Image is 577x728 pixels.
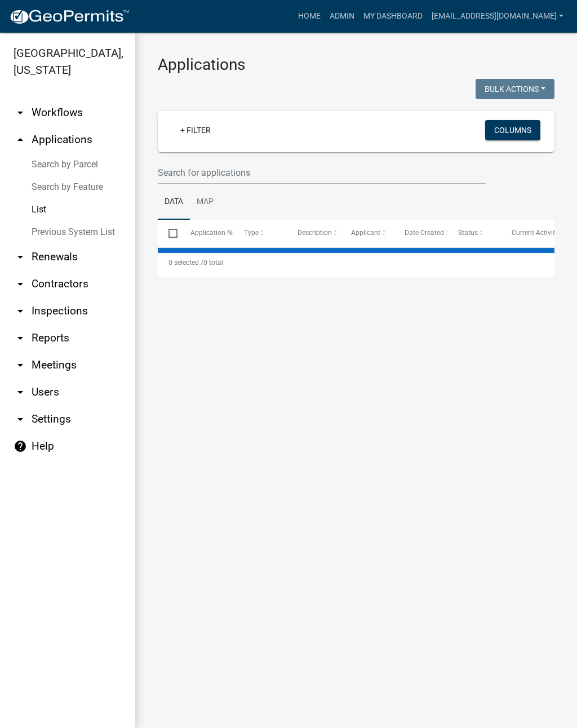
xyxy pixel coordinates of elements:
[158,248,554,277] div: 0 total
[14,304,27,318] i: arrow_drop_down
[158,184,190,220] a: Data
[359,6,427,27] a: My Dashboard
[14,133,27,147] i: arrow_drop_up
[427,6,568,27] a: [EMAIL_ADDRESS][DOMAIN_NAME]
[501,220,554,247] datatable-header-cell: Current Activity
[325,6,359,27] a: Admin
[14,385,27,399] i: arrow_drop_down
[405,229,444,237] span: Date Created
[158,161,486,184] input: Search for applications
[447,220,501,247] datatable-header-cell: Status
[233,220,286,247] datatable-header-cell: Type
[287,220,340,247] datatable-header-cell: Description
[14,412,27,426] i: arrow_drop_down
[244,229,259,237] span: Type
[340,220,394,247] datatable-header-cell: Applicant
[14,277,27,291] i: arrow_drop_down
[14,106,27,119] i: arrow_drop_down
[351,229,380,237] span: Applicant
[485,120,540,140] button: Columns
[14,250,27,264] i: arrow_drop_down
[476,79,554,99] button: Bulk Actions
[158,55,554,74] h3: Applications
[458,229,478,237] span: Status
[179,220,233,247] datatable-header-cell: Application Number
[14,331,27,345] i: arrow_drop_down
[294,6,325,27] a: Home
[298,229,332,237] span: Description
[158,220,179,247] datatable-header-cell: Select
[168,259,203,267] span: 0 selected /
[394,220,447,247] datatable-header-cell: Date Created
[14,358,27,372] i: arrow_drop_down
[190,184,220,220] a: Map
[190,229,252,237] span: Application Number
[171,120,220,140] a: + Filter
[512,229,558,237] span: Current Activity
[14,440,27,453] i: help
